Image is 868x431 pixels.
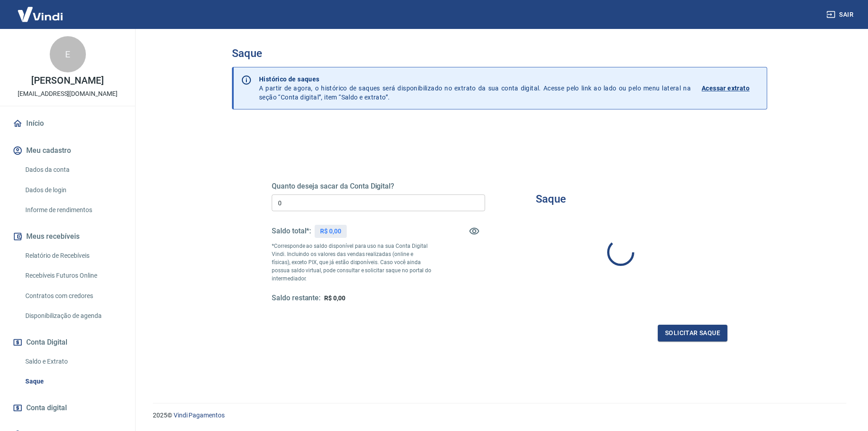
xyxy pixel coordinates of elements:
[50,36,86,72] div: E
[18,89,118,99] p: [EMAIL_ADDRESS][DOMAIN_NAME]
[272,227,311,236] h5: Saldo total*:
[22,307,124,325] a: Disponibilização de agenda
[536,193,566,205] h3: Saque
[26,402,67,414] span: Conta digital
[11,0,70,28] img: Vindi
[31,76,104,85] p: [PERSON_NAME]
[11,332,124,352] button: Conta Digital
[259,75,691,102] p: A partir de agora, o histórico de saques será disponibilizado no extrato da sua conta digital. Ac...
[11,114,124,133] a: Início
[22,201,124,219] a: Informe de rendimentos
[22,181,124,199] a: Dados de login
[259,75,691,84] p: Histórico de saques
[324,294,345,302] span: R$ 0,00
[11,227,124,246] button: Meus recebíveis
[22,372,124,391] a: Saque
[22,266,124,285] a: Recebíveis Futuros Online
[232,47,767,60] h3: Saque
[22,246,124,265] a: Relatório de Recebíveis
[22,287,124,305] a: Contratos com credores
[272,242,432,283] p: *Corresponde ao saldo disponível para uso na sua Conta Digital Vindi. Incluindo os valores das ve...
[22,352,124,371] a: Saldo e Extrato
[153,411,846,420] p: 2025 ©
[320,227,341,236] p: R$ 0,00
[11,398,124,418] a: Conta digital
[658,325,727,341] button: Solicitar saque
[22,161,124,179] a: Dados da conta
[825,6,857,23] button: Sair
[272,294,321,303] h5: Saldo restante:
[11,141,124,161] button: Meu cadastro
[272,182,485,191] h5: Quanto deseja sacar da Conta Digital?
[702,84,750,93] p: Acessar extrato
[174,412,225,419] a: Vindi Pagamentos
[702,75,759,102] a: Acessar extrato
